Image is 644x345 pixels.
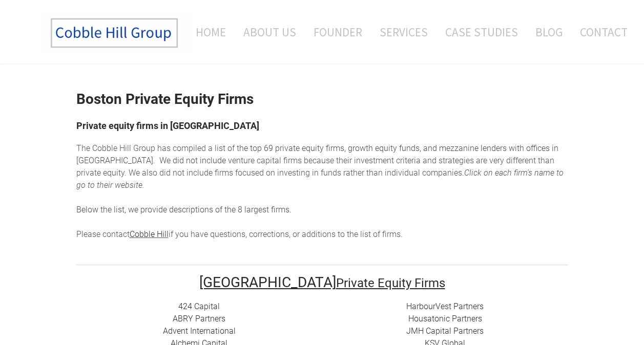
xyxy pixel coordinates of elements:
a: ​ABRY Partners [173,314,225,324]
a: Services [372,11,435,53]
font: [GEOGRAPHIC_DATA] [199,274,336,291]
span: The Cobble Hill Group has compiled a list of t [76,143,239,153]
span: enture capital firms because their investment criteria and strategies are very different than pri... [76,156,554,178]
a: ​JMH Capital Partners [406,326,484,336]
strong: Boston Private Equity Firms [76,91,254,107]
a: Blog [528,11,570,53]
font: Private equity firms in [GEOGRAPHIC_DATA] [76,120,259,131]
a: Founder [306,11,370,53]
a: Cobble Hill [130,229,169,239]
a: HarbourVest Partners [406,301,484,311]
a: Contact [572,11,628,53]
a: About Us [236,11,304,53]
a: Housatonic Partners [408,314,482,324]
a: Case Studies [438,11,526,53]
div: he top 69 private equity firms, growth equity funds, and mezzanine lenders with offices in [GEOGR... [76,142,568,241]
font: Private Equity Firms [336,276,445,290]
img: The Cobble Hill Group LLC [39,11,193,56]
a: 424 Capital [178,301,220,311]
a: Advent International [163,326,236,336]
a: Home [180,11,234,53]
em: Click on each firm's name to go to their website. [76,168,564,190]
span: Please contact if you have questions, corrections, or additions to the list of firms. [76,229,403,239]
